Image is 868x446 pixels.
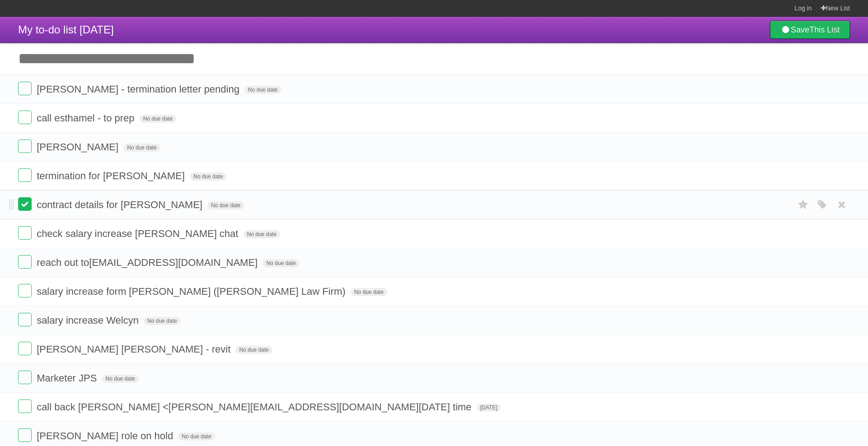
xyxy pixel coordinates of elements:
span: [DATE] [477,404,501,412]
span: No due date [140,115,176,123]
span: call back [PERSON_NAME] < [PERSON_NAME][EMAIL_ADDRESS][DOMAIN_NAME] [DATE] time [37,401,474,413]
span: reach out to [EMAIL_ADDRESS][DOMAIN_NAME] [37,257,263,268]
span: Marketer JPS [37,372,99,384]
span: contract details for [PERSON_NAME] [37,199,205,210]
span: No due date [102,375,139,383]
span: No due date [190,172,226,181]
span: [PERSON_NAME] [PERSON_NAME] - revit [37,344,233,355]
label: Done [18,428,32,442]
span: No due date [235,346,272,354]
span: No due date [351,288,387,296]
span: No due date [178,432,215,441]
span: No due date [263,259,299,267]
span: [PERSON_NAME] role on hold [37,430,175,441]
a: SaveThis List [770,21,850,39]
label: Done [18,139,32,153]
span: No due date [244,230,280,238]
span: check salary increase [PERSON_NAME] chat [37,228,240,239]
label: Done [18,111,32,124]
span: [PERSON_NAME] [37,141,121,153]
label: Done [18,371,32,384]
span: salary increase form [PERSON_NAME] ([PERSON_NAME] Law Firm) [37,286,347,297]
span: No due date [207,201,244,209]
span: No due date [244,86,281,94]
span: termination for [PERSON_NAME] [37,170,187,181]
label: Done [18,226,32,240]
span: [PERSON_NAME] - termination letter pending [37,84,242,95]
label: Done [18,82,32,95]
span: My to-do list [DATE] [18,23,114,36]
label: Done [18,197,32,211]
b: This List [809,25,840,34]
label: Done [18,284,32,297]
span: No due date [123,144,160,152]
span: call esthamel - to prep [37,112,136,124]
label: Done [18,342,32,355]
label: Done [18,168,32,182]
span: No due date [144,317,180,325]
span: salary increase Welcyn [37,315,141,326]
label: Done [18,313,32,326]
label: Star task [795,197,812,212]
label: Done [18,255,32,269]
label: Done [18,400,32,413]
